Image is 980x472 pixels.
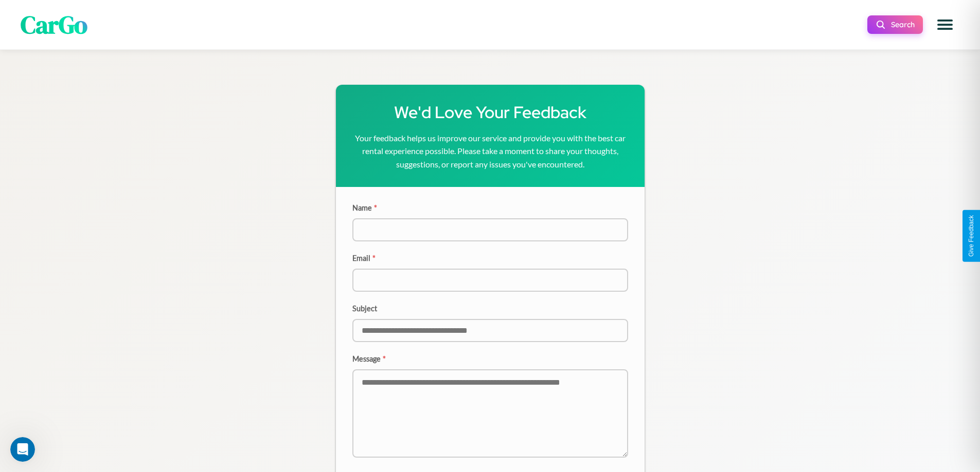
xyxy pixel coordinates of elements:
[352,304,628,313] label: Subject
[352,131,628,171] p: Your feedback helps us improve our service and provide you with the best car rental experience po...
[352,101,628,123] h1: We'd Love Your Feedback
[352,254,628,262] label: Email
[931,10,959,39] button: Open menu
[352,203,628,212] label: Name
[352,354,628,363] label: Message
[891,20,915,29] span: Search
[867,15,923,34] button: Search
[10,437,35,462] iframe: Intercom live chat
[21,8,87,42] span: CarGo
[968,215,975,257] div: Give Feedback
